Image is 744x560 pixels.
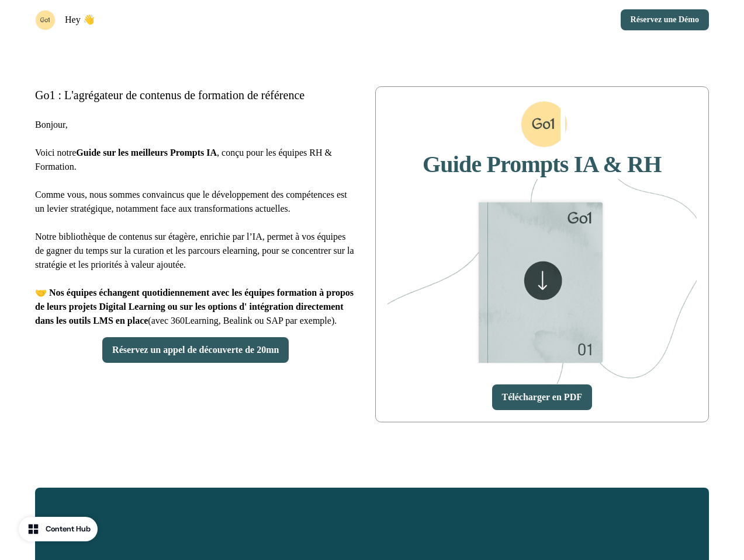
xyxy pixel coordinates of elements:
[35,118,357,174] p: Bonjour, Voici notre , conçu pour les équipes RH & Formation.
[35,288,354,325] strong: 🤝 Nos équipes échangent quotidiennement avec les équipes formation à propos de leurs projets Digi...
[19,517,98,541] button: Content Hub
[492,384,592,410] a: Télécharger en PDF
[65,13,95,27] p: Hey 👋
[46,523,91,535] div: Content Hub
[102,337,289,363] button: Réservez un appel de découverte de 20mn
[387,150,697,179] p: Guide Prompts IA & RH
[76,148,217,157] strong: Guide sur les meilleurs Prompts IA
[35,188,357,272] p: Comme vous, nous sommes convaincus que le développement des compétences est un levier stratégique...
[621,9,709,30] button: Réservez une Démo
[35,86,357,104] p: Go1 : L'agrégateur de contenus de formation de référence
[35,286,357,328] p: (avec 360Learning, Bealink ou SAP par exemple).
